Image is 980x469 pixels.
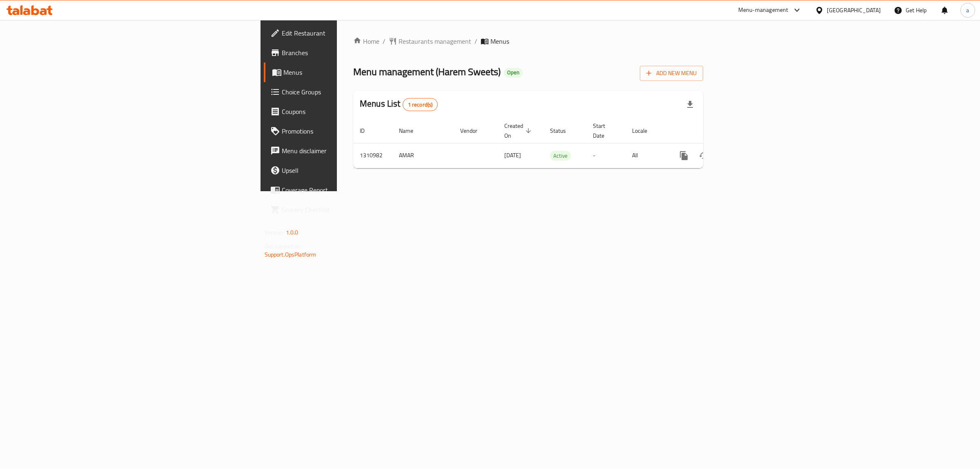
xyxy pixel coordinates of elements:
span: Edit Restaurant [282,28,418,38]
button: Add New Menu [640,66,703,81]
a: Edit Restaurant [264,23,424,43]
a: Grocery Checklist [264,200,424,219]
span: Version: [265,227,285,238]
div: Export file [680,95,700,114]
span: Branches [282,48,418,58]
td: - [586,143,626,168]
span: Get support on: [265,241,302,252]
span: Open [504,69,523,76]
button: more [674,146,694,165]
span: Menus [283,67,418,77]
div: Open [504,68,523,78]
a: Coverage Report [264,180,424,200]
th: Actions [668,118,759,143]
a: Support.OpsPlatform [265,249,316,260]
a: Choice Groups [264,82,424,102]
a: Promotions [264,121,424,141]
a: Branches [264,43,424,63]
div: Active [550,151,571,161]
span: [DATE] [504,150,521,161]
span: Start Date [593,121,616,141]
div: [GEOGRAPHIC_DATA] [827,6,881,15]
div: Total records count [403,98,438,111]
span: a [966,6,969,15]
div: Menu-management [738,5,788,15]
span: Coupons [282,107,418,116]
span: Add New Menu [646,68,697,78]
span: Menu management ( Harem Sweets ) [353,63,501,81]
li: / [474,36,477,46]
span: 1.0.0 [286,227,298,238]
a: Menus [264,63,424,82]
span: Menus [490,36,509,46]
button: Change Status [694,146,713,165]
span: Upsell [282,165,418,175]
h2: Menus List [360,98,438,111]
span: Name [399,126,424,136]
span: ID [360,126,375,136]
span: 1 record(s) [403,101,438,109]
a: Coupons [264,102,424,121]
span: Created On [504,121,534,141]
span: Menu disclaimer [282,146,418,156]
nav: breadcrumb [353,36,703,46]
span: Choice Groups [282,87,418,97]
span: Active [550,151,571,161]
span: Locale [632,126,658,136]
span: Vendor [460,126,488,136]
a: Upsell [264,161,424,180]
td: All [626,143,668,168]
table: enhanced table [353,118,759,168]
span: Grocery Checklist [282,205,418,214]
a: Menu disclaimer [264,141,424,161]
span: Restaurants management [399,36,471,46]
a: Restaurants management [389,36,471,46]
span: Coverage Report [282,185,418,195]
span: Promotions [282,126,418,136]
span: Status [550,126,577,136]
